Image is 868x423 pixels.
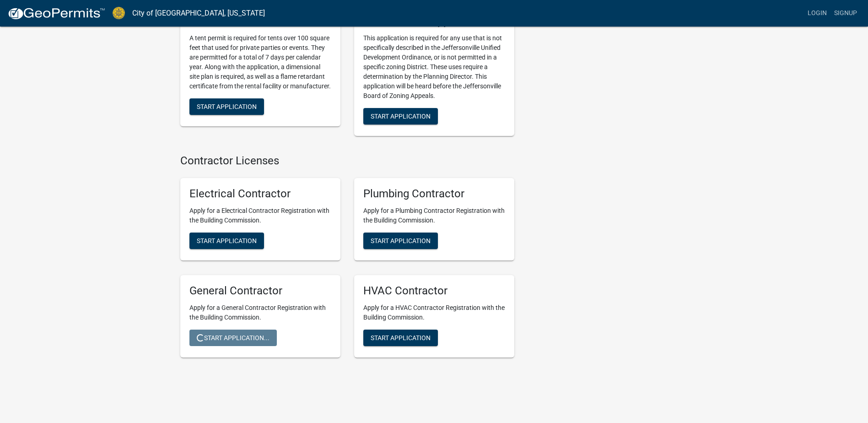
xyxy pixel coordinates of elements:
button: Start Application [363,233,438,249]
p: Apply for a Plumbing Contractor Registration with the Building Commission. [363,206,505,225]
h5: HVAC Contractor [363,284,505,298]
p: A tent permit is required for tents over 100 square feet that used for private parties or events.... [189,33,331,91]
a: City of [GEOGRAPHIC_DATA], [US_STATE] [132,5,265,21]
span: Start Application [371,112,431,119]
h4: Contractor Licenses [180,154,514,168]
p: This application is required for any use that is not specifically described in the Jeffersonville... [363,33,505,101]
span: Start Application... [197,334,270,341]
p: Apply for a Electrical Contractor Registration with the Building Commission. [189,206,331,225]
button: Start Application [363,108,438,125]
button: Start Application [363,330,438,346]
button: Start Application... [189,330,277,346]
button: Start Application [189,98,264,115]
h5: General Contractor [189,284,331,298]
span: Start Application [371,237,431,244]
a: Signup [830,5,861,22]
span: Start Application [197,237,257,244]
a: Login [804,5,830,22]
p: Apply for a General Contractor Registration with the Building Commission. [189,303,331,322]
p: Apply for a HVAC Contractor Registration with the Building Commission. [363,303,505,322]
img: City of Jeffersonville, Indiana [113,7,125,19]
button: Start Application [189,233,264,249]
span: Start Application [371,334,431,341]
span: Start Application [197,103,257,110]
h5: Electrical Contractor [189,187,331,201]
h5: Plumbing Contractor [363,187,505,201]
